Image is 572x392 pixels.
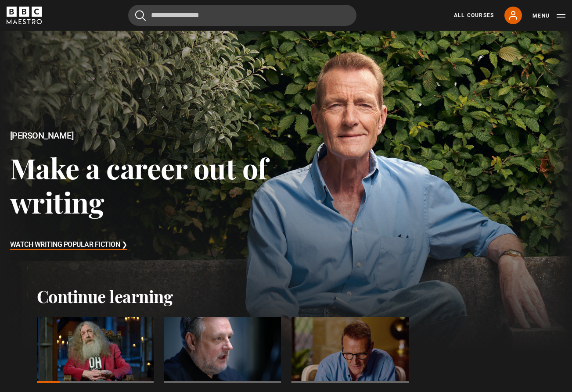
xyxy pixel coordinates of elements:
[10,239,127,252] h3: Watch Writing Popular Fiction ❯
[454,11,494,19] a: All Courses
[128,5,356,26] input: Search
[135,10,146,21] button: Submit the search query
[7,7,42,24] svg: BBC Maestro
[37,286,536,306] h2: Continue learning
[10,151,286,219] h3: Make a career out of writing
[532,11,565,20] button: Toggle navigation
[10,131,286,141] h2: [PERSON_NAME]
